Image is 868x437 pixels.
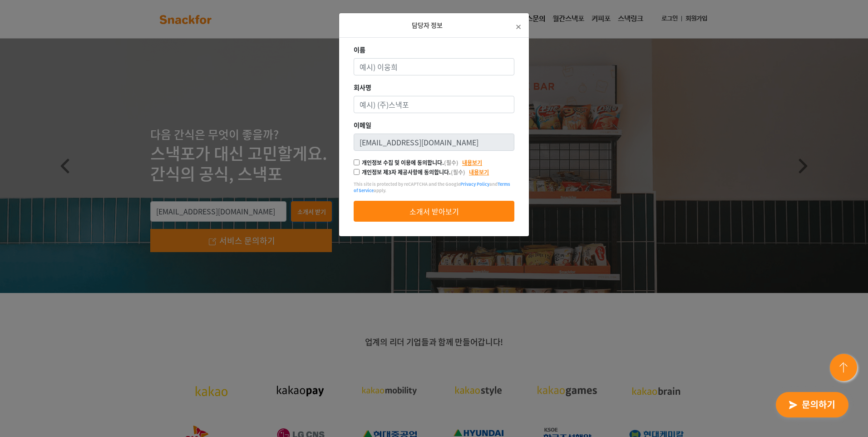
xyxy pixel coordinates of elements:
span: 대화 [83,302,94,309]
span: × [515,18,522,34]
a: Privacy Policy [460,181,489,187]
span: 홈 [29,302,34,309]
span: 내용보기 [462,159,482,167]
a: Terms of Service [354,181,510,194]
span: 내용보기 [469,168,489,176]
label: 개인정보 제3자 제공사항에 동의합니다. [362,168,465,176]
label: 이름 [354,45,365,55]
label: 개인정보 수집 및 이용에 동의합니다. [362,159,459,167]
label: 회사명 [354,83,371,92]
input: 예시) 이웅희 [354,58,514,75]
a: 대화 [60,288,117,311]
button: 소개서 받아보기 [354,201,514,222]
span: 담당자 정보 [412,20,443,30]
div: This site is protected by reCAPTCHA and the Google and apply. [354,181,514,194]
span: (필수) [444,159,459,167]
img: floating-button [828,352,861,385]
span: 설정 [140,302,151,309]
input: 예시) (주)스낵포 [354,96,514,113]
span: (필수) [451,168,465,176]
a: 홈 [3,288,60,311]
label: 이메일 [354,120,371,130]
a: 설정 [117,288,174,311]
